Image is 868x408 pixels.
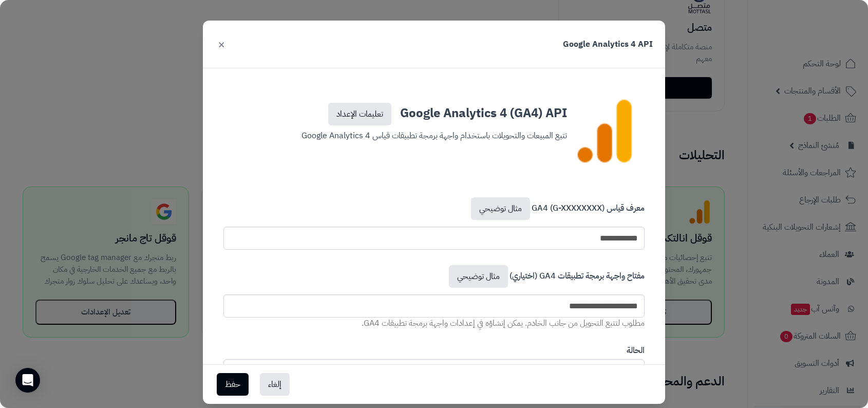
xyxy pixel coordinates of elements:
label: الحالة [627,345,645,357]
h3: Google Analytics 4 (GA4) API [301,99,567,125]
button: × [215,33,228,55]
button: إلغاء [260,373,290,396]
button: حفظ [217,373,249,396]
a: تعليمات الإعداد [328,103,391,125]
img: apps.png [572,99,637,163]
label: معرف قياس GA4 (G-XXXXXXXX) [469,197,645,224]
h3: Google Analytics 4 API [563,39,653,50]
label: مفتاح واجهة برمجة تطبيقات GA4 (اختياري) [447,265,645,292]
a: مثال توضيحي [449,265,508,288]
small: مطلوب لتتبع التحويل من جانب الخادم. يمكن إنشاؤه في إعدادات واجهة برمجة تطبيقات GA4. [362,317,645,329]
div: Open Intercom Messenger [15,368,40,393]
a: مثال توضيحي [471,197,530,220]
p: تتبع المبيعات والتحويلات باستخدام واجهة برمجة تطبيقات قياس Google Analytics 4 [301,125,567,143]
